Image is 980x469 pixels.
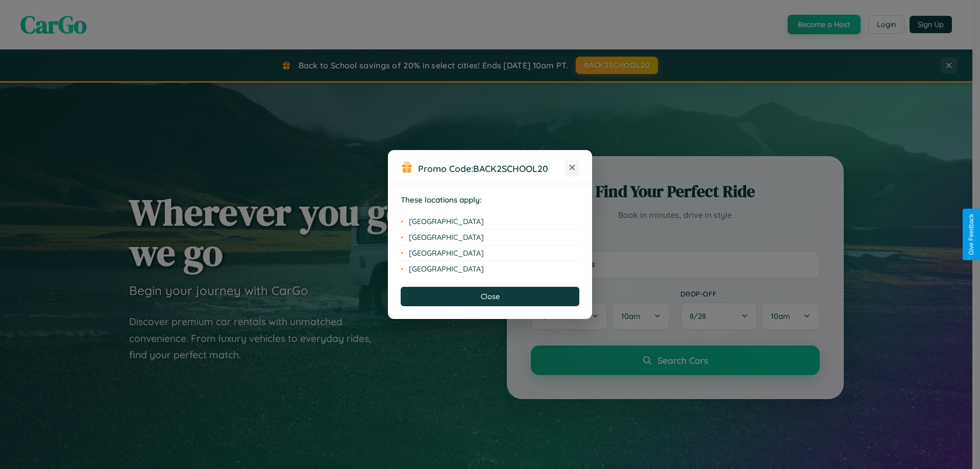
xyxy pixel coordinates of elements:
h3: Promo Code: [418,163,565,174]
div: Give Feedback [968,214,975,255]
button: Close [401,287,579,306]
strong: These locations apply: [401,195,482,205]
li: [GEOGRAPHIC_DATA] [401,245,579,261]
li: [GEOGRAPHIC_DATA] [401,214,579,230]
b: BACK2SCHOOL20 [473,163,548,174]
li: [GEOGRAPHIC_DATA] [401,230,579,245]
li: [GEOGRAPHIC_DATA] [401,261,579,277]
